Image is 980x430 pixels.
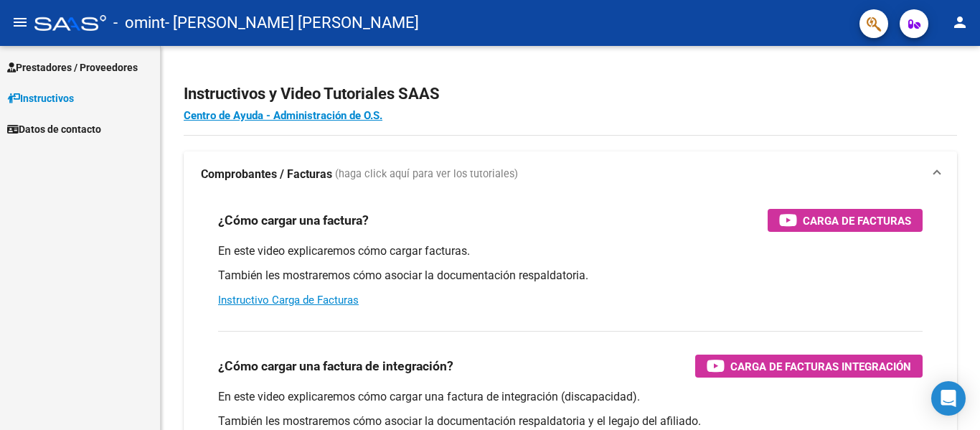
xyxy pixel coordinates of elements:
[951,14,969,31] mat-icon: person
[768,209,923,232] button: Carga de Facturas
[218,413,923,429] p: También les mostraremos cómo asociar la documentación respaldatoria y el legajo del afiliado.
[218,268,923,284] p: También les mostraremos cómo asociar la documentación respaldatoria.
[113,7,165,39] span: - omint
[7,121,101,137] span: Datos de contacto
[803,212,911,230] span: Carga de Facturas
[730,357,911,375] span: Carga de Facturas Integración
[218,294,359,307] a: Instructivo Carga de Facturas
[184,109,382,122] a: Centro de Ayuda - Administración de O.S.
[335,167,518,182] span: (haga click aquí para ver los tutoriales)
[218,210,369,230] h3: ¿Cómo cargar una factura?
[7,60,138,75] span: Prestadores / Proveedores
[218,389,923,405] p: En este video explicaremos cómo cargar una factura de integración (discapacidad).
[165,7,419,39] span: - [PERSON_NAME] [PERSON_NAME]
[695,355,923,378] button: Carga de Facturas Integración
[218,356,453,376] h3: ¿Cómo cargar una factura de integración?
[201,167,332,182] strong: Comprobantes / Facturas
[7,90,74,106] span: Instructivos
[931,381,966,416] div: Open Intercom Messenger
[184,80,957,108] h2: Instructivos y Video Tutoriales SAAS
[184,151,957,197] mat-expansion-panel-header: Comprobantes / Facturas (haga click aquí para ver los tutoriales)
[11,14,29,31] mat-icon: menu
[218,243,923,259] p: En este video explicaremos cómo cargar facturas.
